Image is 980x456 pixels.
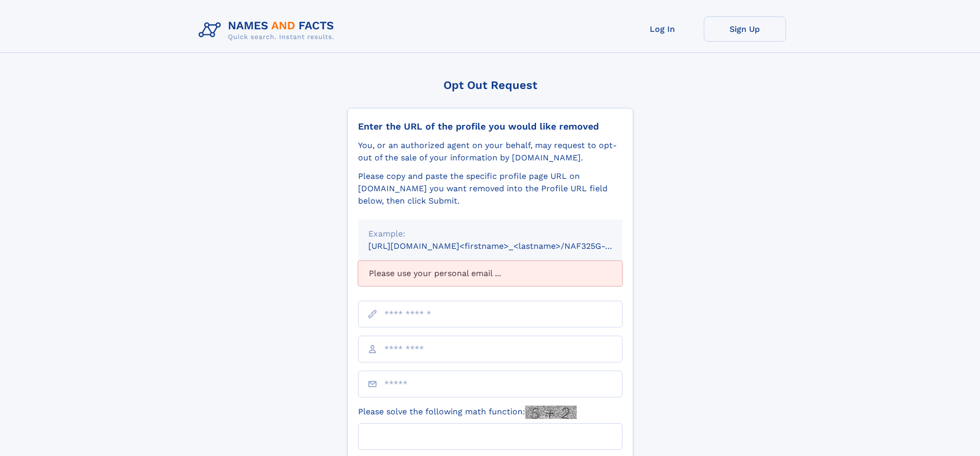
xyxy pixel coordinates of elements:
img: Logo Names and Facts [194,16,343,44]
label: Please solve the following math function: [358,406,577,419]
small: [URL][DOMAIN_NAME]<firstname>_<lastname>/NAF325G-xxxxxxxx [368,241,642,251]
div: Please copy and paste the specific profile page URL on [DOMAIN_NAME] you want removed into the Pr... [358,170,622,207]
div: Opt Out Request [347,79,633,92]
a: Log In [621,16,704,42]
div: Please use your personal email ... [358,261,622,286]
div: Enter the URL of the profile you would like removed [358,121,622,132]
div: Example: [368,228,612,240]
div: You, or an authorized agent on your behalf, may request to opt-out of the sale of your informatio... [358,139,622,164]
a: Sign Up [704,16,786,42]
